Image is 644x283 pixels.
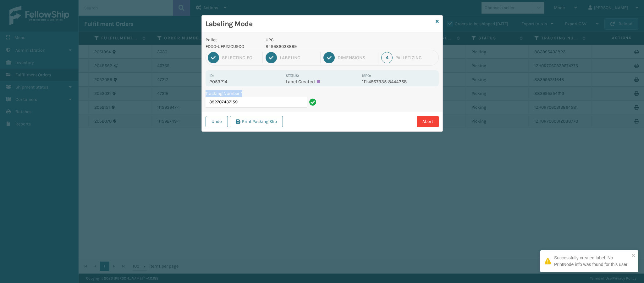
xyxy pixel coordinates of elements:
[206,37,258,43] p: Pallet
[631,253,636,259] button: close
[209,73,214,78] label: Id:
[266,43,358,50] p: 849986033899
[338,55,375,61] div: Dimensions
[362,79,435,84] p: 111-4567335-8444258
[209,79,282,84] p: 2053214
[208,52,219,63] div: 1
[266,52,277,63] div: 2
[222,55,260,61] div: Selecting FO
[206,43,258,50] p: FDXG-UFP2ZCU9DO
[362,73,371,78] label: MPO:
[230,116,283,127] button: Print Packing Slip
[206,19,433,29] h3: Labeling Mode
[286,79,358,84] p: Label Created
[280,55,317,61] div: Labeling
[286,73,299,78] label: Status:
[554,255,630,268] div: Successfully created label. No PrintNode info was found for this user.
[381,52,393,63] div: 4
[266,37,358,43] p: UPC
[206,116,228,127] button: Undo
[323,52,335,63] div: 3
[417,116,439,127] button: Abort
[395,55,436,61] div: Palletizing
[206,90,242,97] label: Tracking Number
